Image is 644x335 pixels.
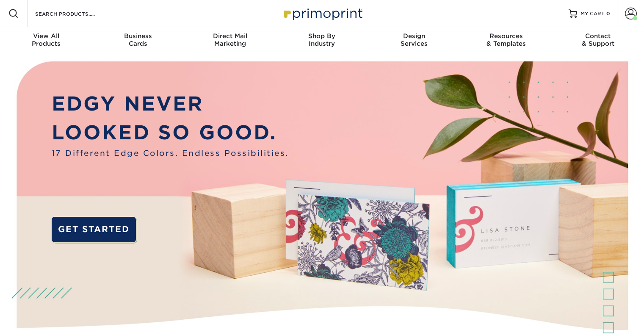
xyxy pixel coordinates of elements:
div: & Support [552,32,644,47]
div: & Templates [460,32,552,47]
span: Business [92,32,184,40]
span: Contact [552,32,644,40]
div: Marketing [184,32,276,47]
span: Direct Mail [184,32,276,40]
div: Industry [276,32,368,47]
a: Shop ByIndustry [276,27,368,54]
input: SEARCH PRODUCTS..... [34,8,117,19]
a: Direct MailMarketing [184,27,276,54]
span: Resources [460,32,552,40]
span: Shop By [276,32,368,40]
span: MY CART [580,10,605,17]
span: Design [368,32,460,40]
div: Services [368,32,460,47]
p: LOOKED SO GOOD. [52,118,289,147]
p: EDGY NEVER [52,89,289,118]
img: Primoprint [280,4,365,22]
a: Resources& Templates [460,27,552,54]
a: GET STARTED [52,217,136,242]
a: Contact& Support [552,27,644,54]
div: Cards [92,32,184,47]
span: 0 [606,11,610,17]
a: DesignServices [368,27,460,54]
span: 17 Different Edge Colors. Endless Possibilities. [52,147,289,159]
a: BusinessCards [92,27,184,54]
